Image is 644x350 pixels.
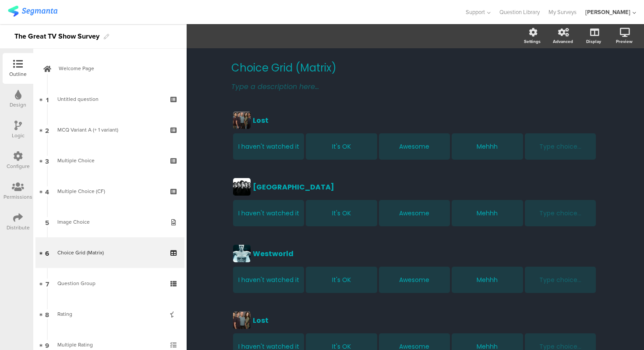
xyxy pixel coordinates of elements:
div: Multiple Rating [57,340,162,349]
div: It's OK [307,275,375,285]
div: Multiple Choice [57,156,162,165]
div: Design [10,101,26,109]
div: [GEOGRAPHIC_DATA] [253,182,598,193]
span: 3 [45,156,49,165]
span: 9 [45,340,49,350]
div: Mehhh [453,142,521,151]
div: Type a description here... [231,81,599,92]
div: I haven't watched it [234,142,303,151]
span: Support [466,8,485,16]
a: 2 MCQ Variant A (+ 1 variant) [35,114,184,145]
span: Type choice... [539,275,581,285]
span: 2 [45,125,49,135]
div: The Great TV Show Survey [14,29,99,43]
div: Choice Grid (Matrix) [57,248,162,257]
div: Advanced [553,38,573,45]
div: Multiple Choice (CF) [57,187,162,196]
div: Question Group [57,279,162,288]
div: It's OK [307,142,375,151]
span: 7 [46,279,49,288]
div: Awesome [380,209,449,218]
span: 1 [46,94,49,104]
a: 8 Rating [35,299,184,329]
span: Welcome Page [59,64,171,73]
span: Type choice... [539,209,581,218]
div: Permissions [4,193,32,201]
a: Welcome Page [35,53,184,84]
a: 6 Choice Grid (Matrix) [35,237,184,268]
span: 8 [45,309,49,319]
div: Outline [9,70,27,78]
div: Mehhh [453,275,521,285]
div: Awesome [380,142,449,151]
a: 4 Multiple Choice (CF) [35,176,184,207]
div: Westworld [253,248,598,259]
div: It's OK [307,209,375,218]
div: Preview [616,38,633,45]
div: Lost [253,315,598,326]
span: Untitled question [57,95,99,103]
span: 6 [45,248,49,257]
div: Logic [12,132,25,139]
img: segmanta logo [8,6,57,17]
span: 5 [45,217,49,227]
div: I haven't watched it [234,209,303,218]
span: 4 [45,186,49,196]
div: Image Choice [57,218,162,226]
div: [PERSON_NAME] [585,8,630,16]
span: Type choice... [539,142,581,151]
div: Distribute [7,224,30,232]
div: Rating [57,310,162,318]
div: MCQ Variant A (+ 1 variant) [57,125,162,134]
a: 1 Untitled question [35,84,184,114]
div: Lost [253,115,598,126]
a: 5 Image Choice [35,207,184,237]
a: 7 Question Group [35,268,184,299]
div: Configure [7,162,30,170]
a: 3 Multiple Choice [35,145,184,176]
div: I haven't watched it [234,275,303,285]
div: Awesome [380,275,449,285]
div: Mehhh [453,209,521,218]
div: Settings [524,38,541,45]
div: Display [586,38,601,45]
p: Choice Grid (Matrix) [231,61,599,75]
